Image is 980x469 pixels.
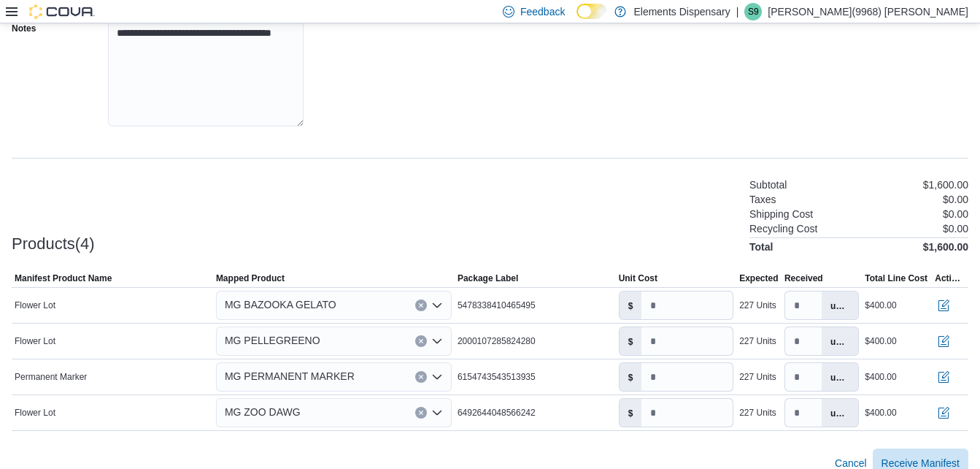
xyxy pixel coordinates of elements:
span: MG BAZOOKA GELATO [225,296,336,313]
div: 227 Units [739,300,776,311]
h6: Taxes [749,194,776,205]
span: MG ZOO DAWG [225,403,301,421]
span: Received [784,272,823,284]
span: Expected [739,272,778,284]
span: 6492644048566242 [458,407,536,419]
label: units [822,327,858,355]
button: Clear input [415,407,427,419]
span: 5478338410465495 [458,300,536,311]
label: units [822,399,858,427]
label: Notes [12,23,36,34]
img: Cova [29,4,95,19]
div: 227 Units [739,407,776,419]
button: Open list of options [431,300,443,311]
h6: Subtotal [749,179,787,191]
h6: Shipping Cost [749,208,813,220]
button: Clear input [415,335,427,347]
p: [PERSON_NAME](9968) [PERSON_NAME] [768,3,968,20]
h4: $1,600.00 [923,241,968,253]
span: Permanent Marker [15,371,87,383]
h6: Recycling Cost [749,223,817,234]
span: Dark Mode [576,19,577,20]
span: 2000107285824280 [458,335,536,347]
span: Flower Lot [15,300,55,311]
label: $ [620,399,642,427]
button: Open list of options [431,335,443,347]
h3: Products(4) [12,235,95,253]
p: Elements Dispensary [633,3,730,20]
p: $0.00 [943,223,968,234]
span: Flower Lot [15,335,55,347]
p: | [736,3,739,20]
span: MG PERMANENT MARKER [225,367,355,385]
label: $ [620,291,642,319]
p: $0.00 [943,194,968,205]
p: $0.00 [943,208,968,220]
span: Manifest Product Name [15,272,112,284]
div: 227 Units [739,335,776,347]
label: $ [620,327,642,355]
div: $400.00 [865,335,896,347]
span: 6154743543513935 [458,371,536,383]
label: units [822,363,858,391]
div: 227 Units [739,371,776,383]
div: Sarah(9968) Yannucci [744,3,762,20]
button: Clear input [415,371,427,383]
button: Open list of options [431,371,443,383]
span: Flower Lot [15,407,55,419]
span: Actions [935,272,965,284]
h4: Total [749,241,773,253]
span: Unit Cost [619,272,657,284]
span: Mapped Product [216,272,285,284]
div: $400.00 [865,407,896,419]
span: S9 [748,3,759,20]
p: $1,600.00 [923,179,968,191]
span: Total Line Cost [865,272,927,284]
div: $400.00 [865,300,896,311]
span: MG PELLEGREENO [225,332,320,349]
span: Feedback [520,4,565,19]
button: Open list of options [431,407,443,419]
label: $ [620,363,642,391]
span: Package Label [458,272,518,284]
div: $400.00 [865,371,896,383]
input: Dark Mode [576,4,607,19]
label: units [822,291,858,319]
button: Clear input [415,300,427,311]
